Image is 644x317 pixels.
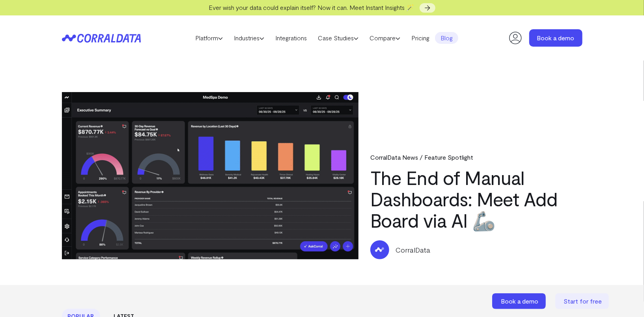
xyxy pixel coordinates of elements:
[501,297,539,305] span: Book a demo
[312,32,364,44] a: Case Studies
[435,32,458,44] a: Blog
[555,293,610,309] a: Start for free
[396,245,430,255] p: CorralData
[492,293,547,309] a: Book a demo
[529,29,582,47] a: Book a demo
[370,166,557,232] a: The End of Manual Dashboards: Meet Add Board via AI 🦾
[228,32,270,44] a: Industries
[364,32,406,44] a: Compare
[190,32,228,44] a: Platform
[209,4,414,11] span: Ever wish your data could explain itself? Now it can. Meet Instant Insights 🪄
[270,32,312,44] a: Integrations
[406,32,435,44] a: Pricing
[370,153,582,161] div: CorralData News / Feature Spotlight
[564,297,602,305] span: Start for free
